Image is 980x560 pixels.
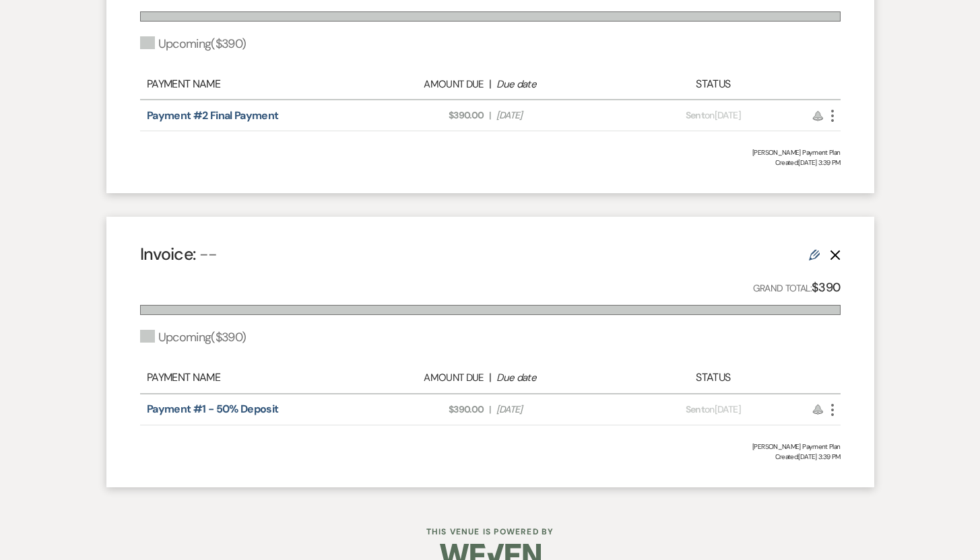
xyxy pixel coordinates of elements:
span: $390.00 [360,108,484,123]
span: Created: [DATE] 3:39 PM [140,452,841,462]
h4: Invoice: [140,242,218,266]
div: Amount Due [360,370,484,386]
span: -- [199,243,218,265]
span: [DATE] [496,403,620,417]
div: | [353,76,628,92]
div: Status [627,370,799,386]
a: Payment #1 - 50% Deposit [147,402,279,416]
div: Payment Name [147,370,353,386]
div: Due date [496,370,620,386]
div: Status [627,76,799,92]
div: [PERSON_NAME] Payment Plan [140,442,841,452]
span: $390.00 [360,403,484,417]
span: [DATE] [496,108,620,123]
span: Sent [686,403,705,415]
span: | [489,403,490,417]
p: Grand Total: [753,278,841,297]
div: Upcoming ( $390 ) [140,35,247,53]
div: Payment Name [147,76,353,92]
div: Amount Due [360,77,484,92]
span: | [489,108,490,123]
div: on [DATE] [627,403,799,417]
a: Payment #2 Final Payment [147,108,279,123]
strong: $390 [812,279,840,295]
div: Due date [496,77,620,92]
div: | [353,370,628,386]
span: Created: [DATE] 3:39 PM [140,157,841,168]
div: [PERSON_NAME] Payment Plan [140,147,841,157]
div: on [DATE] [627,108,799,123]
span: Sent [686,109,705,121]
div: Upcoming ( $390 ) [140,328,247,347]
